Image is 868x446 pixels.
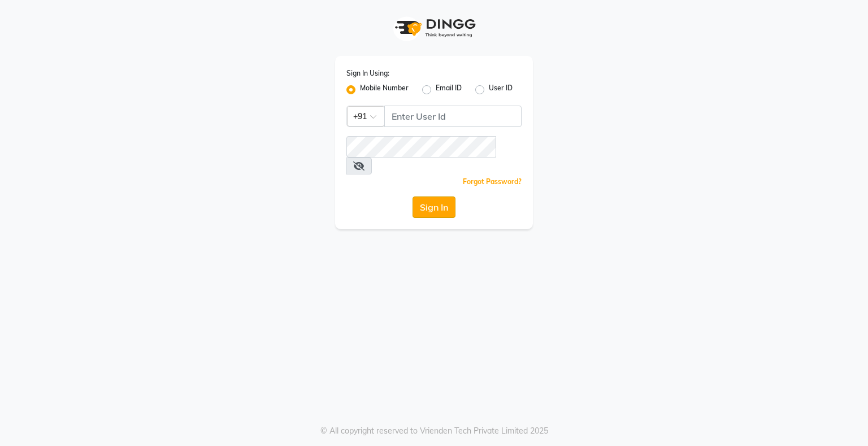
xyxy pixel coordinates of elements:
input: Username [384,106,522,127]
label: Email ID [436,83,462,97]
img: logo1.svg [389,11,479,45]
label: User ID [489,83,513,97]
input: Username [346,136,496,158]
label: Mobile Number [360,83,409,97]
a: Forgot Password? [463,177,522,186]
label: Sign In Using: [346,68,389,78]
button: Sign In [413,196,455,218]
